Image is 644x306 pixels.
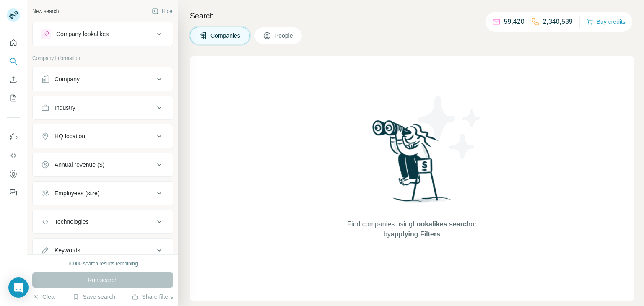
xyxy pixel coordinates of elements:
[8,277,29,298] div: Open Intercom Messenger
[391,231,440,238] span: applying Filters
[55,189,99,197] div: Employees (size)
[412,90,488,165] img: Surfe Illustration - Stars
[146,5,178,18] button: Hide
[55,75,80,83] div: Company
[7,35,20,50] button: Quick start
[587,16,626,28] button: Buy credits
[132,293,173,301] button: Share filters
[55,132,85,140] div: HQ location
[7,185,20,200] button: Feedback
[33,212,173,232] button: Technologies
[7,166,20,182] button: Dashboard
[504,17,525,27] p: 59,420
[345,219,479,239] span: Find companies using or by
[55,104,75,112] div: Industry
[56,30,109,38] div: Company lookalikes
[68,260,138,267] div: 10000 search results remaining
[33,98,173,118] button: Industry
[543,17,573,27] p: 2,340,539
[33,240,173,260] button: Keywords
[275,31,294,40] span: People
[73,293,115,301] button: Save search
[32,293,56,301] button: Clear
[32,8,59,15] div: New search
[32,54,173,62] p: Company information
[33,24,173,44] button: Company lookalikes
[7,72,20,87] button: Enrich CSV
[33,155,173,175] button: Annual revenue ($)
[190,10,634,22] h4: Search
[55,218,89,226] div: Technologies
[55,246,80,254] div: Keywords
[7,91,20,106] button: My lists
[7,148,20,163] button: Use Surfe API
[7,54,20,69] button: Search
[369,118,456,211] img: Surfe Illustration - Woman searching with binoculars
[33,126,173,146] button: HQ location
[210,31,241,40] span: Companies
[33,69,173,89] button: Company
[55,161,104,169] div: Annual revenue ($)
[413,220,471,228] span: Lookalikes search
[7,130,20,145] button: Use Surfe on LinkedIn
[33,183,173,203] button: Employees (size)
